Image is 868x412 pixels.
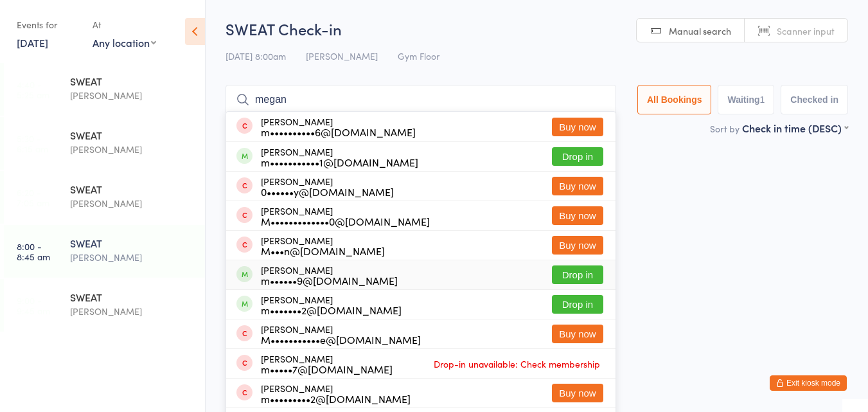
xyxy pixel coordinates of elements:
[70,74,194,88] div: SWEAT
[637,85,712,114] button: All Bookings
[17,35,48,49] a: [DATE]
[70,88,194,103] div: [PERSON_NAME]
[261,216,430,226] div: M•••••••••••••0@[DOMAIN_NAME]
[4,279,205,332] a: 9:00 -9:45 amSWEAT[PERSON_NAME]
[261,176,394,197] div: [PERSON_NAME]
[552,118,603,136] button: Buy now
[710,122,740,135] label: Sort by
[70,182,194,196] div: SWEAT
[552,325,603,343] button: Buy now
[70,290,194,304] div: SWEAT
[261,206,430,226] div: [PERSON_NAME]
[17,187,49,208] time: 6:20 - 7:05 am
[718,85,774,114] button: Waiting1
[261,127,416,137] div: m••••••••••6@[DOMAIN_NAME]
[306,49,378,62] span: [PERSON_NAME]
[261,235,385,256] div: [PERSON_NAME]
[70,196,194,211] div: [PERSON_NAME]
[17,14,80,35] div: Events for
[4,63,205,116] a: 4:40 -5:25 amSWEAT[PERSON_NAME]
[261,186,394,197] div: 0••••••y@[DOMAIN_NAME]
[261,305,402,315] div: m•••••••2@[DOMAIN_NAME]
[261,354,393,374] div: [PERSON_NAME]
[261,265,398,285] div: [PERSON_NAME]
[552,236,603,255] button: Buy now
[552,295,603,314] button: Drop in
[261,324,421,345] div: [PERSON_NAME]
[93,14,156,35] div: At
[70,304,194,319] div: [PERSON_NAME]
[261,157,418,167] div: m•••••••••••1@[DOMAIN_NAME]
[552,147,603,166] button: Drop in
[261,294,402,315] div: [PERSON_NAME]
[17,241,50,262] time: 8:00 - 8:45 am
[70,236,194,250] div: SWEAT
[4,171,205,224] a: 6:20 -7:05 amSWEAT[PERSON_NAME]
[781,85,848,114] button: Checked in
[226,85,616,114] input: Search
[4,225,205,278] a: 8:00 -8:45 amSWEAT[PERSON_NAME]
[93,35,156,49] div: Any location
[70,128,194,142] div: SWEAT
[261,246,385,256] div: M•••n@[DOMAIN_NAME]
[261,334,421,345] div: M•••••••••••e@[DOMAIN_NAME]
[760,94,765,105] div: 1
[552,384,603,402] button: Buy now
[261,275,398,285] div: m••••••9@[DOMAIN_NAME]
[17,79,49,100] time: 4:40 - 5:25 am
[552,177,603,195] button: Buy now
[669,24,731,37] span: Manual search
[398,49,439,62] span: Gym Floor
[226,18,848,39] h2: SWEAT Check-in
[70,142,194,157] div: [PERSON_NAME]
[777,24,835,37] span: Scanner input
[17,133,48,154] time: 5:30 - 6:15 am
[261,147,418,167] div: [PERSON_NAME]
[261,116,416,137] div: [PERSON_NAME]
[430,354,603,373] span: Drop-in unavailable: Check membership
[770,375,847,391] button: Exit kiosk mode
[552,265,603,284] button: Drop in
[261,364,393,374] div: m•••••7@[DOMAIN_NAME]
[226,49,286,62] span: [DATE] 8:00am
[261,393,411,404] div: m•••••••••2@[DOMAIN_NAME]
[552,206,603,225] button: Buy now
[261,383,411,404] div: [PERSON_NAME]
[4,117,205,170] a: 5:30 -6:15 amSWEAT[PERSON_NAME]
[742,121,848,135] div: Check in time (DESC)
[70,250,194,265] div: [PERSON_NAME]
[17,295,50,316] time: 9:00 - 9:45 am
